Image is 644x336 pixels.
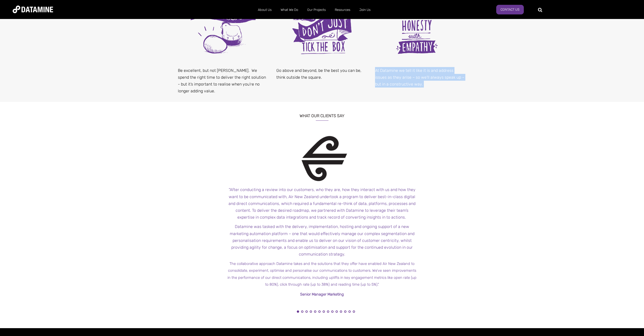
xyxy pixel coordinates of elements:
button: 1 [297,310,299,313]
p: At Datamine we tell it like it is and address issues as they arise – so we'll always speak up – b... [375,67,466,88]
button: 14 [353,310,355,313]
p: Be excellent, but not [PERSON_NAME]. We spend the right time to deliver the right solution - but ... [178,67,269,95]
img: Datamine [13,6,53,13]
button: 4 [310,310,312,313]
button: 8 [327,310,329,313]
a: Our Projects [303,3,330,16]
a: About Us [253,3,276,16]
p: Go above and beyond, be the best you can be, think outside the square. [276,67,367,81]
span: Datamine was tasked with the delivery, implementation, hosting and ongoing support of a new marke... [230,224,414,257]
button: 7 [323,310,325,313]
button: 12 [344,310,346,313]
span: The collaborative approach Datamine takes and the solutions that they offer have enabled Air New ... [227,261,417,287]
button: 10 [336,310,338,313]
a: What We Do [276,3,303,16]
h3: What Our Clients Say [174,107,470,121]
span: After conducting a review into our customers, who they are, how they interact with us and how the... [228,187,416,220]
span: " [229,187,230,192]
button: 5 [314,310,316,313]
img: Air New Zealand [294,133,350,184]
a: Resources [330,3,355,16]
button: 2 [301,310,303,313]
button: 3 [305,310,308,313]
button: 9 [331,310,334,313]
a: Contact Us [496,5,524,14]
button: 6 [318,310,321,313]
a: Join Us [355,3,375,16]
button: 11 [340,310,342,313]
span: Senior Manager Marketing [300,292,344,297]
button: 13 [348,310,351,313]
